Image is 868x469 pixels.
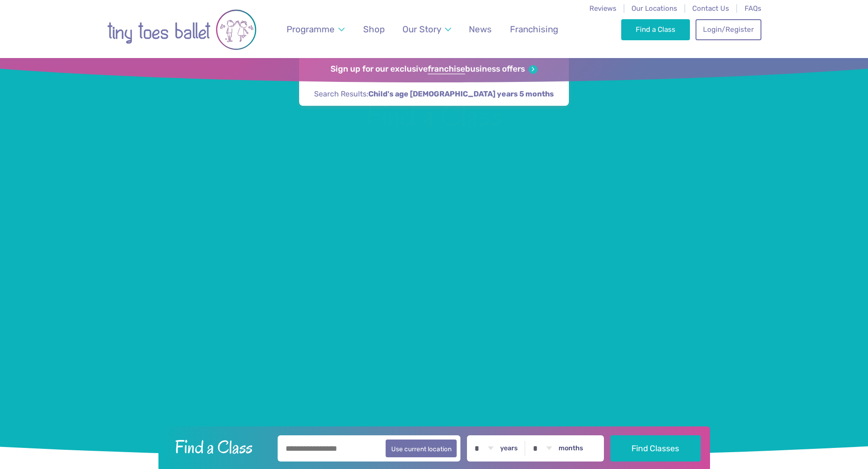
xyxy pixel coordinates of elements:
a: Shop [359,18,389,40]
strong: Child's age [DEMOGRAPHIC_DATA] years 5 months [368,89,554,98]
a: Reviews [589,4,617,13]
label: months [559,444,583,453]
a: FAQs [745,4,761,13]
a: Contact Us [692,4,729,13]
a: Login/Register [696,19,761,40]
a: Franchising [505,18,562,40]
span: News [469,24,492,35]
img: tiny toes ballet [107,6,257,53]
button: Use current location [386,440,457,457]
a: News [465,18,496,40]
span: Programme [287,24,335,35]
h2: Find a Class [167,435,271,459]
a: Find a Class [621,19,690,40]
span: Shop [363,24,385,35]
span: Franchising [510,24,558,35]
button: Find Classes [610,435,701,462]
a: Programme [282,18,349,40]
label: years [500,444,518,453]
a: Sign up for our exclusivefranchisebusiness offers [330,64,538,74]
strong: franchise [428,64,465,74]
span: Our Story [402,24,441,35]
a: Our Story [398,18,455,40]
a: Our Locations [631,4,677,13]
